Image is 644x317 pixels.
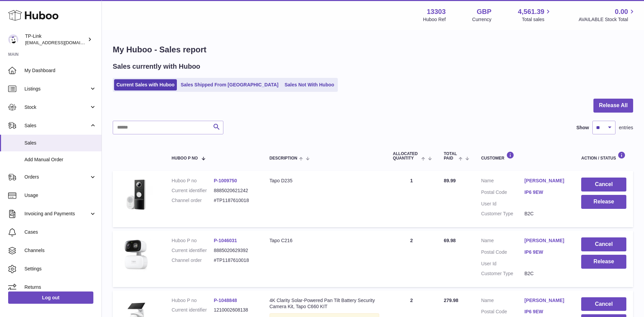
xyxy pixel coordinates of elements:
span: Cases [24,229,96,235]
dd: B2C [525,211,568,217]
button: Cancel [581,237,626,251]
dt: Customer Type [481,270,525,277]
span: 0.00 [615,7,628,16]
span: Channels [24,247,96,254]
span: ALLOCATED Quantity [393,152,419,161]
dd: 8885020621242 [214,187,256,194]
span: Usage [24,192,96,199]
dt: Channel order [172,197,214,204]
strong: 13303 [427,7,446,16]
dt: Postal Code [481,308,525,317]
span: 89.99 [444,178,456,183]
dt: Huboo P no [172,178,214,184]
div: Action / Status [581,151,626,161]
a: P-1046031 [214,238,237,243]
img: gaby.chen@tp-link.com [8,34,18,45]
a: IP6 9EW [525,308,568,315]
span: Orders [24,174,89,180]
dt: User Id [481,261,525,267]
dt: Postal Code [481,189,525,197]
span: 279.98 [444,298,458,303]
span: Settings [24,266,96,272]
span: Total paid [444,152,457,161]
a: [PERSON_NAME] [525,237,568,244]
a: IP6 9EW [525,189,568,196]
dt: Name [481,297,525,305]
span: Description [270,156,297,161]
img: 133031727278049.jpg [119,178,153,212]
span: Returns [24,284,96,290]
dd: #TP1187610018 [214,197,256,204]
div: Tapo D235 [270,178,380,184]
td: 1 [386,171,437,227]
a: [PERSON_NAME] [525,178,568,184]
span: Invoicing and Payments [24,211,89,217]
dt: Postal Code [481,249,525,257]
strong: GBP [477,7,491,16]
span: Listings [24,86,89,92]
a: 0.00 AVAILABLE Stock Total [578,7,636,23]
dd: 8885020629392 [214,247,256,254]
span: 69.98 [444,238,456,243]
dt: Current identifier [172,307,214,313]
button: Cancel [581,297,626,311]
dt: Customer Type [481,211,525,217]
span: Total sales [522,16,552,23]
dt: Current identifier [172,247,214,254]
dd: #TP1187610018 [214,257,256,264]
h1: My Huboo - Sales report [113,44,633,55]
span: My Dashboard [24,67,96,74]
dd: B2C [525,270,568,277]
div: Huboo Ref [423,16,446,23]
dt: Huboo P no [172,297,214,304]
a: Log out [8,291,93,304]
a: IP6 9EW [525,249,568,255]
span: Sales [24,140,96,146]
span: 4,561.39 [518,7,545,16]
a: P-1009750 [214,178,237,183]
div: Customer [481,151,568,161]
dt: User Id [481,201,525,207]
span: Sales [24,122,89,129]
a: 4,561.39 Total sales [518,7,552,23]
img: 1748449044.jpg [119,237,153,272]
a: P-1048848 [214,298,237,303]
span: [EMAIL_ADDRESS][DOMAIN_NAME] [25,40,100,45]
span: AVAILABLE Stock Total [578,16,636,23]
div: 4K Clarity Solar-Powered Pan Tilt Battery Security Camera Kit, Tapo C660 KIT [270,297,380,310]
dd: 1210002608138 [214,307,256,313]
dt: Huboo P no [172,237,214,244]
span: Add Manual Order [24,156,96,163]
button: Release [581,195,626,209]
dt: Channel order [172,257,214,264]
div: TP-Link [25,33,86,46]
dt: Current identifier [172,187,214,194]
button: Release [581,255,626,269]
div: Currency [472,16,492,23]
dt: Name [481,178,525,186]
div: Tapo C216 [270,237,380,244]
span: Huboo P no [172,156,198,161]
dt: Name [481,237,525,246]
td: 2 [386,231,437,287]
a: Sales Shipped From [GEOGRAPHIC_DATA] [178,79,281,90]
span: Stock [24,104,89,111]
button: Cancel [581,178,626,191]
a: Sales Not With Huboo [282,79,336,90]
span: entries [619,124,633,131]
h2: Sales currently with Huboo [113,62,200,71]
a: [PERSON_NAME] [525,297,568,304]
button: Release All [593,99,633,113]
a: Current Sales with Huboo [114,79,177,90]
label: Show [576,124,589,131]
